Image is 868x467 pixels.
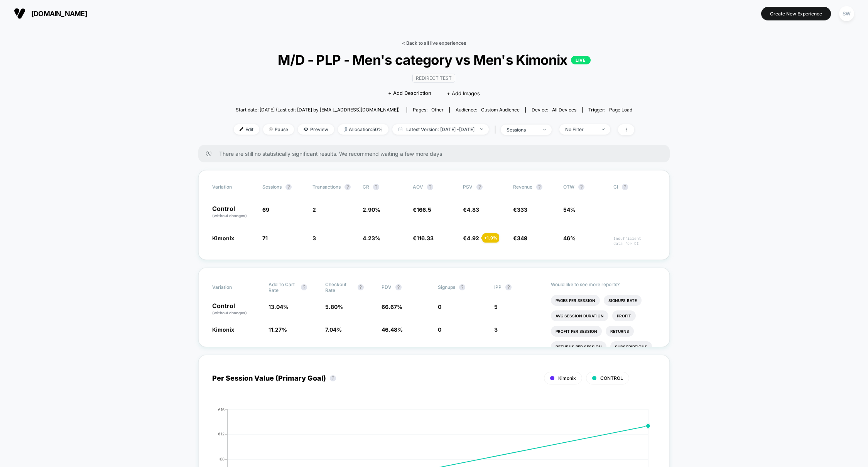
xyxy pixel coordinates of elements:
button: ? [358,284,364,290]
span: Edit [234,124,259,135]
span: Start date: [DATE] (Last edit [DATE] by [EMAIL_ADDRESS][DOMAIN_NAME]) [236,107,400,113]
span: IPP [494,284,502,290]
span: --- [613,207,656,219]
button: ? [505,284,512,290]
span: + Add Description [388,89,431,97]
button: ? [427,184,433,190]
span: Device: [525,107,582,113]
span: 69 [262,206,269,213]
span: 71 [262,235,268,241]
span: CR [363,184,369,190]
span: Preview [298,124,334,135]
img: rebalance [344,127,347,132]
span: [DOMAIN_NAME] [31,10,87,18]
img: end [602,128,605,130]
span: PSV [463,184,473,190]
div: Audience: [456,107,520,113]
span: Signups [438,284,455,290]
img: calendar [398,127,402,131]
button: ? [285,184,292,190]
span: Variation [212,184,255,190]
span: + Add Images [447,90,480,96]
span: Insufficient data for CI [613,236,656,246]
button: Create New Experience [761,7,831,20]
span: 116.33 [417,235,434,241]
span: CONTROL [600,375,623,381]
p: Control [212,303,261,316]
span: Revenue [513,184,532,190]
span: € [513,206,527,213]
span: € [513,235,527,241]
span: AOV [413,184,423,190]
span: Transactions [312,184,341,190]
span: (without changes) [212,310,247,315]
button: ? [476,184,483,190]
tspan: €16 [218,407,225,411]
li: Signups Rate [604,295,642,306]
a: < Back to all live experiences [402,40,466,46]
span: 333 [517,206,527,213]
span: There are still no statistically significant results. We recommend waiting a few more days [219,150,654,157]
span: 4.92 [467,235,479,241]
p: Would like to see more reports? [551,282,656,287]
span: CI [613,184,656,190]
img: end [480,128,483,130]
button: ? [373,184,379,190]
button: ? [301,284,307,290]
li: Avg Session Duration [551,310,608,321]
span: Custom Audience [481,107,520,113]
span: Checkout Rate [325,282,354,293]
span: Kimonix [558,375,576,381]
span: Variation [212,282,255,293]
div: Pages: [413,107,444,113]
span: 7.04 % [325,326,342,333]
span: 5 [494,303,498,310]
button: ? [330,375,336,381]
span: 3 [312,235,316,241]
button: ? [578,184,584,190]
img: end [269,127,273,131]
button: ? [344,184,351,190]
button: ? [622,184,628,190]
div: + 1.9 % [482,233,499,243]
span: (without changes) [212,213,247,218]
span: other [431,107,444,113]
span: 46% [563,235,576,241]
span: OTW [563,184,606,190]
div: No Filter [565,126,596,132]
span: € [463,206,479,213]
span: € [463,235,479,241]
span: Page Load [609,107,632,113]
span: 0 [438,303,441,310]
span: 3 [494,326,498,333]
span: all devices [552,107,576,113]
li: Pages Per Session [551,295,600,306]
span: 5.80 % [325,303,343,310]
span: 4.83 [467,206,479,213]
li: Returns [606,326,634,337]
span: € [413,235,434,241]
li: Returns Per Session [551,341,606,352]
span: Kimonix [212,326,234,333]
img: Visually logo [14,8,25,19]
tspan: €12 [218,432,225,436]
span: 66.67 % [382,303,402,310]
span: € [413,206,431,213]
tspan: €8 [220,457,225,461]
div: SW [839,6,854,21]
span: 0 [438,326,441,333]
img: end [543,129,546,130]
span: Latest Version: [DATE] - [DATE] [392,124,489,135]
p: Control [212,206,255,219]
span: Redirect Test [412,74,455,83]
span: Kimonix [212,235,234,241]
button: ? [459,284,465,290]
span: Pause [263,124,294,135]
div: Trigger: [588,107,632,113]
span: 166.5 [417,206,431,213]
span: | [493,124,501,135]
button: SW [837,6,856,22]
li: Profit [612,310,636,321]
span: Sessions [262,184,282,190]
span: 349 [517,235,527,241]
